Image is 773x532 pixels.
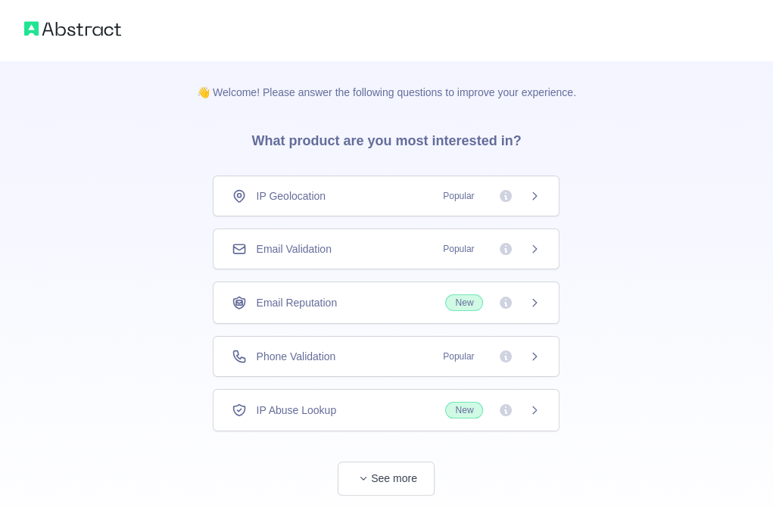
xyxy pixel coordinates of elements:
[256,349,335,364] span: Phone Validation
[445,402,483,418] span: New
[445,294,483,311] span: New
[256,241,331,257] span: Email Validation
[338,462,435,496] button: See more
[24,18,121,39] img: Abstract logo
[256,295,337,310] span: Email Reputation
[434,188,483,204] span: Popular
[434,349,483,364] span: Popular
[256,188,326,204] span: IP Geolocation
[256,403,336,418] span: IP Abuse Lookup
[173,61,600,100] p: 👋 Welcome! Please answer the following questions to improve your experience.
[227,100,545,176] h3: What product are you most interested in?
[434,241,483,257] span: Popular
